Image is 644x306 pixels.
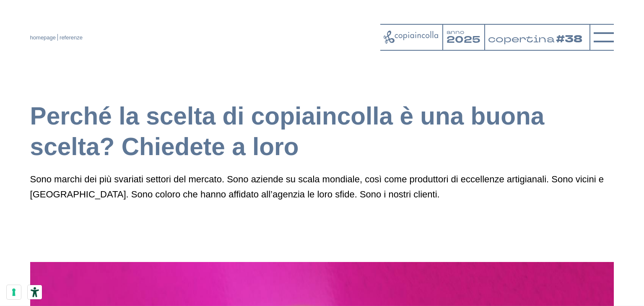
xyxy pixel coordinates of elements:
[30,172,614,201] p: Sono marchi dei più svariati settori del mercato. Sono aziende su scala mondiale, così come produ...
[30,101,614,162] h1: Perché la scelta di copiaincolla è una buona scelta? Chiedete a loro
[28,285,42,299] button: Strumenti di accessibilità
[60,34,83,41] span: referenze
[447,34,480,47] tspan: 2025
[447,29,464,36] tspan: anno
[558,32,586,47] tspan: #38
[7,285,21,299] button: Le tue preferenze relative al consenso per le tecnologie di tracciamento
[30,34,56,41] a: homepage
[488,32,557,45] tspan: copertina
